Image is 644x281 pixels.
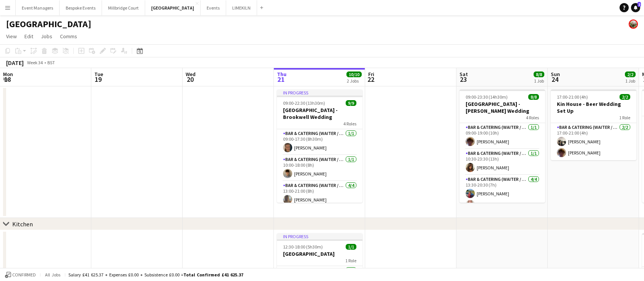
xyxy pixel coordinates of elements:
[2,75,13,84] span: 18
[24,33,33,40] span: Edit
[619,115,630,120] span: 1 Role
[201,0,226,15] button: Events
[347,78,361,84] div: 2 Jobs
[526,115,539,120] span: 4 Roles
[186,71,196,78] span: Wed
[460,149,545,175] app-card-role: Bar & Catering (Waiter / waitress)1/110:30-23:30 (13h)[PERSON_NAME]
[226,0,257,15] button: LIMEKILN
[460,89,545,203] app-job-card: 09:00-23:30 (14h30m)8/8[GEOGRAPHIC_DATA] - [PERSON_NAME] Wedding4 RolesBar & Catering (Waiter / w...
[277,233,362,239] div: In progress
[60,0,102,15] button: Bespoke Events
[6,18,91,30] h1: [GEOGRAPHIC_DATA]
[557,94,588,100] span: 17:00-21:00 (4h)
[345,258,356,263] span: 1 Role
[550,75,560,84] span: 24
[277,71,286,78] span: Thu
[57,31,80,41] a: Comms
[3,71,13,78] span: Mon
[277,155,362,181] app-card-role: Bar & Catering (Waiter / waitress)1/110:00-18:00 (8h)[PERSON_NAME]
[283,100,325,106] span: 09:00-22:30 (13h30m)
[38,31,55,41] a: Jobs
[145,0,201,15] button: [GEOGRAPHIC_DATA]
[277,250,362,257] h3: [GEOGRAPHIC_DATA]
[620,94,630,100] span: 2/2
[625,71,636,77] span: 2/2
[94,71,103,78] span: Tue
[93,75,103,84] span: 19
[631,3,640,12] a: 2
[44,272,62,278] span: All jobs
[277,107,362,120] h3: [GEOGRAPHIC_DATA] - Brookwell Wedding
[460,175,545,234] app-card-role: Bar & Catering (Waiter / waitress)4/413:30-20:30 (7h)[PERSON_NAME][PERSON_NAME]
[528,94,539,100] span: 8/8
[534,78,544,84] div: 1 Job
[41,33,52,40] span: Jobs
[551,71,560,78] span: Sun
[629,19,638,29] app-user-avatar: Staffing Manager
[277,181,362,240] app-card-role: Bar & Catering (Waiter / waitress)4/413:00-21:00 (8h)[PERSON_NAME]
[16,0,60,15] button: Event Managers
[551,101,636,114] h3: Kin House - Beer Wedding Set Up
[277,89,362,96] div: In progress
[625,78,635,84] div: 1 Job
[4,271,37,279] button: Confirmed
[551,89,636,160] app-job-card: 17:00-21:00 (4h)2/2Kin House - Beer Wedding Set Up1 RoleBar & Catering (Waiter / waitress)2/217:0...
[21,31,36,41] a: Edit
[6,33,17,40] span: View
[458,75,468,84] span: 23
[277,89,362,203] app-job-card: In progress09:00-22:30 (13h30m)9/9[GEOGRAPHIC_DATA] - Brookwell Wedding4 RolesBar & Catering (Wai...
[367,75,374,84] span: 22
[346,71,362,77] span: 10/10
[102,0,145,15] button: Millbridge Court
[368,71,374,78] span: Fri
[277,129,362,155] app-card-role: Bar & Catering (Waiter / waitress)1/109:00-17:30 (8h30m)[PERSON_NAME]
[283,244,323,250] span: 12:30-18:00 (5h30m)
[638,2,641,7] span: 2
[25,60,44,65] span: Week 34
[6,59,24,67] div: [DATE]
[3,31,20,41] a: View
[184,75,196,84] span: 20
[183,272,243,278] span: Total Confirmed £41 625.37
[466,94,508,100] span: 09:00-23:30 (14h30m)
[460,123,545,149] app-card-role: Bar & Catering (Waiter / waitress)1/109:00-19:00 (10h)[PERSON_NAME]
[68,272,243,278] div: Salary £41 625.37 + Expenses £0.00 + Subsistence £0.00 =
[460,101,545,114] h3: [GEOGRAPHIC_DATA] - [PERSON_NAME] Wedding
[12,220,33,228] div: Kitchen
[460,71,468,78] span: Sat
[343,121,356,127] span: 4 Roles
[346,244,356,250] span: 1/1
[276,75,286,84] span: 21
[551,123,636,160] app-card-role: Bar & Catering (Waiter / waitress)2/217:00-21:00 (4h)[PERSON_NAME][PERSON_NAME]
[534,71,544,77] span: 8/8
[47,60,55,65] div: BST
[60,33,77,40] span: Comms
[346,100,356,106] span: 9/9
[12,272,36,278] span: Confirmed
